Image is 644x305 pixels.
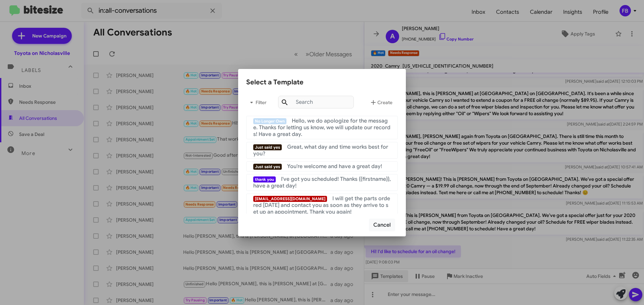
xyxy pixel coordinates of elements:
[253,118,390,138] span: Hello, we do apologize for the message. Thanks for letting us know, we will update our records! H...
[369,96,392,108] span: Create
[253,144,388,157] span: Great, what day and time works best for you?
[246,96,268,108] span: Filter
[253,164,282,170] span: Just said yes
[278,96,354,108] input: Search
[246,77,398,88] div: Select a Template
[253,196,327,202] span: [EMAIL_ADDRESS][DOMAIN_NAME]
[369,219,395,231] button: Cancel
[253,195,390,215] span: I will get the parts ordered [DATE] and contact you as soon as they arrive to set up an appointme...
[253,176,391,189] span: I've got you scheduled! Thanks {{firstname}}, have a great day!
[253,144,282,150] span: Just said yes
[364,94,398,110] button: Create
[287,163,382,170] span: You're welcome and have a great day!
[253,176,276,182] span: thank you
[246,94,268,110] button: Filter
[253,118,286,124] span: No Longer Own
